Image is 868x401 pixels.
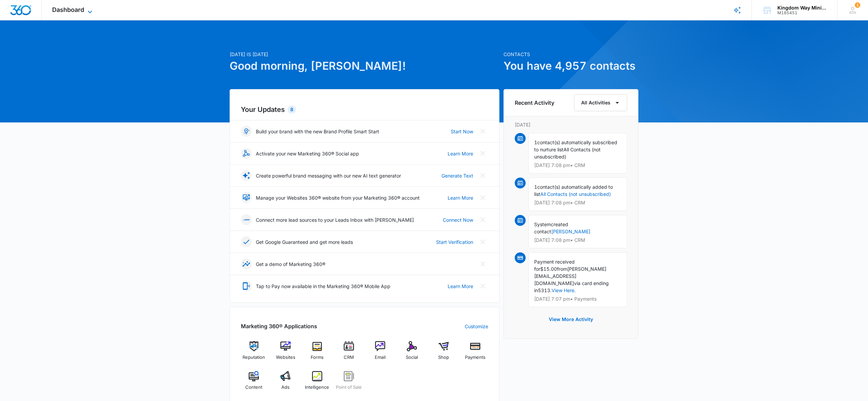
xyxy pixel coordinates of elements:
span: Payments [465,354,485,361]
a: Learn More [448,283,473,290]
span: System [534,221,551,227]
a: CRM [336,341,362,366]
button: Close [477,148,488,159]
span: Social [406,354,418,361]
button: View More Activity [542,311,600,328]
div: notifications count [855,2,860,8]
a: Point of Sale [336,371,362,396]
span: Shop [438,354,449,361]
p: Contacts [503,51,638,58]
button: Close [477,281,488,291]
a: Social [399,341,425,366]
div: 8 [288,105,296,114]
span: Email [375,354,386,361]
a: All Contacts (not unsubscribed) [540,191,611,197]
a: Shop [431,341,457,366]
a: View Here. [552,287,576,293]
p: Activate your new Marketing 360® Social app [256,150,359,157]
a: Learn More [448,194,473,201]
button: All Activities [574,94,627,111]
span: Forms [311,354,324,361]
span: Dashboard [52,6,84,13]
p: [DATE] 7:08 pm • CRM [534,200,621,205]
a: Content [241,371,267,396]
span: CRM [344,354,354,361]
span: Point of Sale [336,384,362,391]
a: Websites [273,341,299,366]
span: created contact [534,221,568,234]
p: [DATE] [515,121,627,128]
a: Email [367,341,393,366]
p: [DATE] 7:08 pm • CRM [534,163,621,168]
span: contact(s) automatically subscribed to nurture list [534,139,617,152]
span: 5313. [538,287,552,293]
a: Intelligence [304,371,330,396]
a: Customize [465,323,488,330]
a: Generate Text [441,172,473,179]
span: contact(s) automatically added to list [534,184,613,197]
h2: Marketing 360® Applications [241,322,317,330]
p: [DATE] is [DATE] [230,51,499,58]
a: Start Now [451,128,473,135]
p: Connect more lead sources to your Leads Inbox with [PERSON_NAME] [256,216,414,223]
h2: Your Updates [241,104,488,115]
span: [PERSON_NAME] [567,266,606,272]
button: Close [477,258,488,269]
span: [EMAIL_ADDRESS][DOMAIN_NAME] [534,273,576,286]
p: [DATE] 7:08 pm • CRM [534,238,621,243]
div: account id [777,11,827,15]
button: Close [477,236,488,247]
span: $15.00 [540,266,557,272]
p: Build your brand with the new Brand Profile Smart Start [256,128,379,135]
button: Close [477,170,488,181]
a: Forms [304,341,330,366]
button: Close [477,192,488,203]
a: [PERSON_NAME] [551,229,590,234]
p: [DATE] 7:07 pm • Payments [534,297,621,301]
a: Connect Now [443,216,473,223]
p: Get a demo of Marketing 360® [256,261,325,268]
p: Manage your Websites 360® website from your Marketing 360® account [256,194,420,201]
span: Content [245,384,262,391]
a: Learn More [448,150,473,157]
h1: You have 4,957 contacts [503,58,638,74]
a: Reputation [241,341,267,366]
p: Get Google Guaranteed and get more leads [256,238,353,246]
span: Intelligence [305,384,329,391]
span: 1 [855,2,860,8]
button: Close [477,214,488,225]
h1: Good morning, [PERSON_NAME]! [230,58,499,74]
span: Ads [281,384,290,391]
span: Payment received for [534,259,575,272]
span: Reputation [243,354,265,361]
span: Websites [276,354,295,361]
span: 1 [534,139,537,145]
div: account name [777,5,827,11]
a: Payments [462,341,488,366]
p: Create powerful brand messaging with our new AI text generator [256,172,401,179]
button: Close [477,126,488,137]
h6: Recent Activity [515,99,554,107]
a: Ads [273,371,299,396]
p: Tap to Pay now available in the Marketing 360® Mobile App [256,283,390,290]
a: Start Verification [436,238,473,246]
span: 1 [534,184,537,190]
span: from [557,266,567,272]
span: All Contacts (not unsubscribed) [534,147,601,160]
